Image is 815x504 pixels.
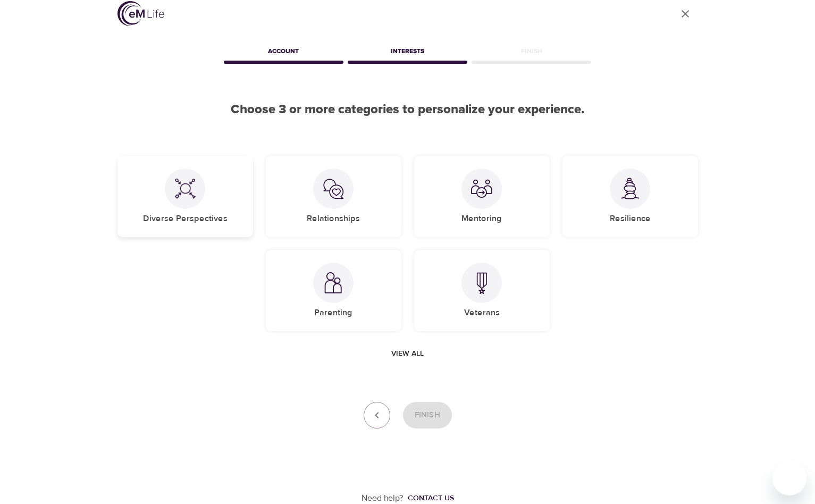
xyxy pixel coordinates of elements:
[307,213,360,224] h5: Relationships
[408,493,454,503] div: Contact us
[471,272,492,294] img: Veterans
[562,156,698,237] div: ResilienceResilience
[414,156,550,237] div: MentoringMentoring
[772,461,806,495] iframe: Button to launch messaging window
[174,178,196,199] img: Diverse Perspectives
[387,344,428,364] button: View all
[404,493,454,503] a: Contact us
[414,250,550,331] div: VeteransVeterans
[610,213,651,224] h5: Resilience
[619,178,641,199] img: Resilience
[673,1,698,27] a: close
[143,213,228,224] h5: Diverse Perspectives
[464,307,500,318] h5: Veterans
[266,156,401,237] div: RelationshipsRelationships
[391,347,424,360] span: View all
[117,1,164,26] img: logo
[266,250,401,331] div: ParentingParenting
[461,213,502,224] h5: Mentoring
[117,102,698,117] h2: Choose 3 or more categories to personalize your experience.
[323,178,344,199] img: Relationships
[471,178,492,199] img: Mentoring
[117,156,253,237] div: Diverse PerspectivesDiverse Perspectives
[314,307,352,318] h5: Parenting
[323,272,344,294] img: Parenting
